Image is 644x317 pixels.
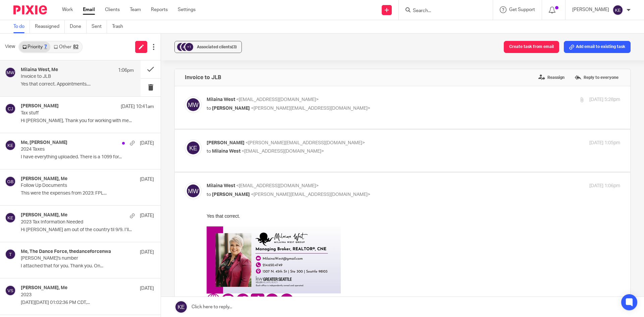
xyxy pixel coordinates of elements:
p: I attached that for you. Thank you. On... [21,263,154,269]
a: Clients [105,6,120,13]
p: [DATE] [140,140,154,147]
button: Create task from email [504,41,559,53]
span: Associated clients [197,45,237,49]
a: Team [130,6,141,13]
a: Other82 [50,42,82,52]
p: Follow Up Documents [21,183,127,189]
p: [DATE] [140,285,154,292]
h4: Milaina West, Me [21,67,58,73]
img: AIorK4zS--wgfggZSpIRvw3Wj6GdtZQ19ImxtbsmW2UBB9rOuPldDYRvIqZ2mn6Weo1mMgft83Vzg_I [30,81,43,94]
span: <[EMAIL_ADDRESS][DOMAIN_NAME]> [236,183,319,188]
h4: Me, The Dance Force, thedanceforcenwa [21,249,111,255]
span: Milaina West [207,183,235,188]
h4: [PERSON_NAME], Me [21,176,67,182]
p: [PERSON_NAME]'s number [21,256,127,261]
a: Settings [178,6,196,13]
p: [DATE] [140,212,154,219]
p: This were the expenses from 2023: FPL... [21,191,154,196]
p: [DATE] 5:28pm [589,96,620,103]
a: Reassigned [35,20,65,33]
span: Milaina West [212,149,240,154]
a: Sent [92,20,107,33]
span: <[PERSON_NAME][EMAIL_ADDRESS][DOMAIN_NAME]> [251,192,370,197]
button: Add email to existing task [564,41,631,53]
p: [DATE] [140,176,154,183]
img: Pixie [13,5,47,14]
span: Milaina West [207,97,235,102]
a: Check out this great resource! [48,103,110,109]
p: Yes that correct. Appointments.... [21,82,134,87]
a: Trash [112,20,128,33]
p: Invoice to JLB [21,74,111,80]
img: svg%3E [5,176,16,187]
a: Priority7 [19,42,50,52]
img: svg%3E [5,249,16,260]
p: Hi [PERSON_NAME], Thank you for working with me... [21,118,154,124]
img: svg%3E [612,5,623,15]
label: Reassign [537,72,566,83]
span: <[EMAIL_ADDRESS][DOMAIN_NAME]> [236,97,319,102]
span: <[EMAIL_ADDRESS][DOMAIN_NAME]> [241,149,324,154]
p: [DATE][DATE] 01:02:36 PM CDT,... [21,300,154,306]
span: [PERSON_NAME] [212,106,250,111]
span: to [207,192,211,197]
a: Done [70,20,87,33]
span: to [207,149,211,154]
img: svg%3E [5,103,16,114]
label: Reply to everyone [573,72,620,83]
img: svg%3E [5,285,16,296]
span: Get Support [509,7,535,12]
p: 2023 Tax Information Needed [21,219,127,225]
h4: [PERSON_NAME], Me [21,212,67,218]
span: View [5,43,15,50]
img: svg%3E [185,140,202,156]
span: (3) [232,45,237,49]
img: svg%3E [176,42,186,52]
img: svg%3E [185,182,202,199]
a: Work [62,6,73,13]
span: <[PERSON_NAME][EMAIL_ADDRESS][DOMAIN_NAME]> [246,141,365,145]
img: svg%3E [180,42,190,52]
p: Tax stuff [21,110,127,116]
p: [PERSON_NAME] [572,6,609,13]
p: I have everything uploaded. There is a 1099 for... [21,154,154,160]
img: AIorK4w-6xYvRN9Esbt_b3qovbRnwlEXSKjBK0pSWzd1IYMTjJ4wPh8S-1M_bu05Abn7KMi9Vbjwc_k [44,81,58,94]
p: [DATE] 10:41am [121,103,154,110]
div: 82 [73,45,78,49]
p: [DATE] [140,249,154,256]
a: Email [83,6,95,13]
img: svg%3E [5,212,16,223]
img: svg%3E [185,96,202,113]
img: AIorK4yTVPI6VzdfqFc8IG11kgsqIGJ5EdzdB5qJvlavI0wChRg0LpbxF8J_XTvLLWM9t8Z0k46zz4E [73,81,87,94]
span: Reviews [28,117,45,122]
p: [DATE] 1:06pm [589,182,620,190]
h4: [PERSON_NAME] [21,103,59,109]
a: Reports [151,6,168,13]
img: svg%3E [5,67,16,78]
p: 2023 [21,292,127,298]
img: AIorK4xT05jqQS8IO95HNz_7uD8dvRnmQdsy5lmq-bAnCiIKY3m5pTi9tMbNDrdcPXutvmWpHCGAZvo [15,81,28,94]
input: Search [412,8,473,14]
div: +1 [185,43,193,51]
p: Hi [PERSON_NAME] am out of the country til 9/9. I’ll... [21,227,154,233]
h4: Invoice to JLB [185,74,221,81]
a: To do [13,20,30,33]
p: 2024 Taxes [21,147,127,152]
a: Calendly [68,97,85,102]
span: [PERSON_NAME] [212,192,250,197]
img: AIorK4yA_8AXcwWdyxU0F0j797I5UXiUjvSBnjn2KUUqcabKt67YhusVNjtukVtYtXnIqwNoGEohZcgTJ7jn [67,212,99,229]
span: ! [45,117,47,122]
p: [DATE] 1:05pm [589,140,620,147]
div: 7 [44,45,47,49]
img: svg%3E [5,140,16,151]
span: to [207,106,211,111]
h4: [PERSON_NAME], Me [21,285,67,291]
h4: Me, [PERSON_NAME] [21,140,67,146]
button: +1 Associated clients(3) [174,41,242,53]
span: <[PERSON_NAME][EMAIL_ADDRESS][DOMAIN_NAME]> [251,106,370,111]
span: [PERSON_NAME] [207,141,245,145]
p: 1:06pm [118,67,134,74]
img: AIorK4wGlTSspamd6GbufCdYn0Kv5GYv08jC9o8_fJ6TYgMMwXGGPYsgtGxQesRvT5rKdkjNoIl-oZ8 [59,81,72,94]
